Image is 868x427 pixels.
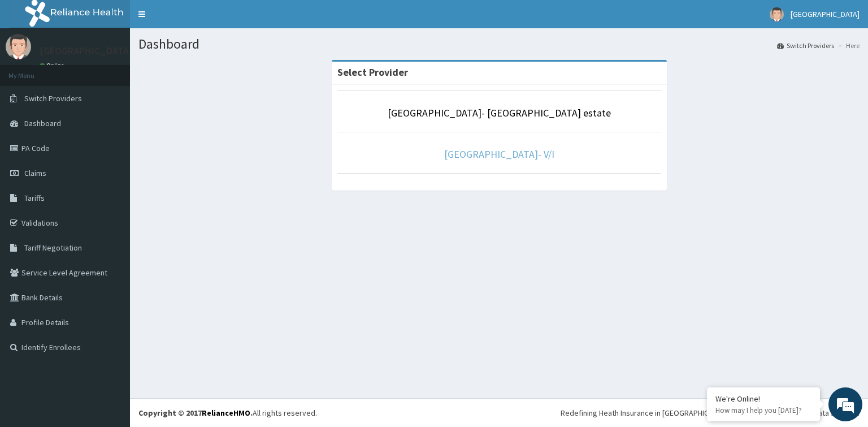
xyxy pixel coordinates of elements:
h1: Dashboard [138,37,860,51]
strong: Copyright © 2017 . [138,408,253,418]
span: Tariffs [24,193,45,203]
a: Switch Providers [777,41,834,50]
span: Tariff Negotiation [24,243,82,253]
a: [GEOGRAPHIC_DATA]- V/I [444,148,554,161]
p: How may I help you today? [715,406,811,415]
span: Switch Providers [24,93,82,103]
a: [GEOGRAPHIC_DATA]- [GEOGRAPHIC_DATA] estate [388,106,611,119]
img: User Image [6,34,31,59]
strong: Select Provider [337,66,408,79]
span: Dashboard [24,118,61,128]
div: Redefining Heath Insurance in [GEOGRAPHIC_DATA] using Telemedicine and Data Science! [561,407,860,419]
img: User Image [770,7,784,21]
a: Online [40,62,67,70]
span: Claims [24,168,46,178]
span: [GEOGRAPHIC_DATA] [791,9,860,19]
p: [GEOGRAPHIC_DATA] [40,46,133,56]
li: Here [835,41,860,50]
a: RelianceHMO [202,408,250,418]
footer: All rights reserved. [130,398,868,427]
div: We're Online! [715,394,811,404]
